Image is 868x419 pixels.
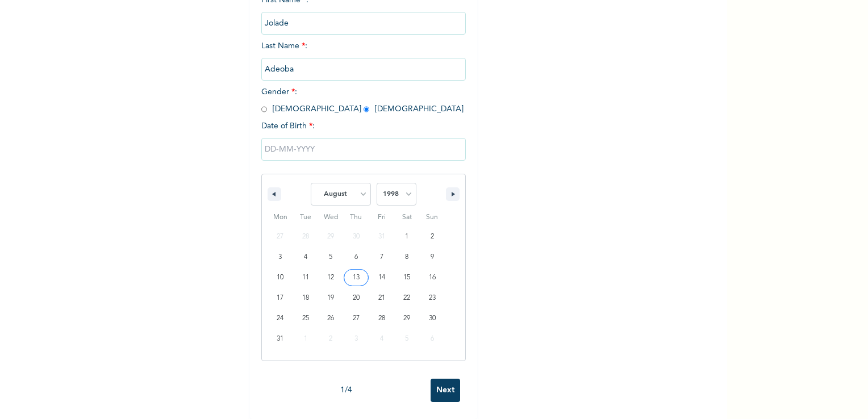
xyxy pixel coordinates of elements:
[403,267,410,288] span: 15
[261,88,464,113] span: Gender : [DEMOGRAPHIC_DATA] [DEMOGRAPHIC_DATA]
[293,208,319,227] span: Tue
[293,288,319,308] button: 18
[394,247,420,267] button: 8
[278,247,282,267] span: 3
[327,267,334,288] span: 12
[369,247,394,267] button: 7
[327,288,334,308] span: 19
[344,288,369,308] button: 20
[353,288,360,308] span: 20
[405,247,408,267] span: 8
[268,247,293,267] button: 3
[268,329,293,349] button: 31
[394,208,420,227] span: Sat
[378,308,385,329] span: 28
[380,247,383,267] span: 7
[318,247,344,267] button: 5
[394,267,420,288] button: 15
[329,247,332,267] span: 5
[369,308,394,329] button: 28
[419,267,445,288] button: 16
[344,247,369,267] button: 6
[261,12,466,35] input: Enter your first name
[419,308,445,329] button: 30
[378,267,385,288] span: 14
[429,288,436,308] span: 23
[369,267,394,288] button: 14
[419,288,445,308] button: 23
[405,227,408,247] span: 1
[431,227,434,247] span: 2
[419,208,445,227] span: Sun
[261,384,431,396] div: 1 / 4
[277,308,283,329] span: 24
[429,267,436,288] span: 16
[293,308,319,329] button: 25
[261,120,315,132] span: Date of Birth :
[261,138,466,161] input: DD-MM-YYYY
[277,288,283,308] span: 17
[302,288,309,308] span: 18
[293,247,319,267] button: 4
[394,227,420,247] button: 1
[419,227,445,247] button: 2
[302,308,309,329] span: 25
[403,308,410,329] span: 29
[318,308,344,329] button: 26
[268,267,293,288] button: 10
[378,288,385,308] span: 21
[293,267,319,288] button: 11
[344,267,369,288] button: 13
[304,247,307,267] span: 4
[431,379,460,402] input: Next
[344,208,369,227] span: Thu
[318,288,344,308] button: 19
[353,308,360,329] span: 27
[369,288,394,308] button: 21
[353,267,360,288] span: 13
[268,288,293,308] button: 17
[429,308,436,329] span: 30
[268,308,293,329] button: 24
[318,267,344,288] button: 12
[394,308,420,329] button: 29
[268,208,293,227] span: Mon
[369,208,394,227] span: Fri
[261,42,466,73] span: Last Name :
[277,329,283,349] span: 31
[431,247,434,267] span: 9
[277,267,283,288] span: 10
[394,288,420,308] button: 22
[302,267,309,288] span: 11
[419,247,445,267] button: 9
[261,58,466,81] input: Enter your last name
[318,208,344,227] span: Wed
[403,288,410,308] span: 22
[344,308,369,329] button: 27
[354,247,358,267] span: 6
[327,308,334,329] span: 26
